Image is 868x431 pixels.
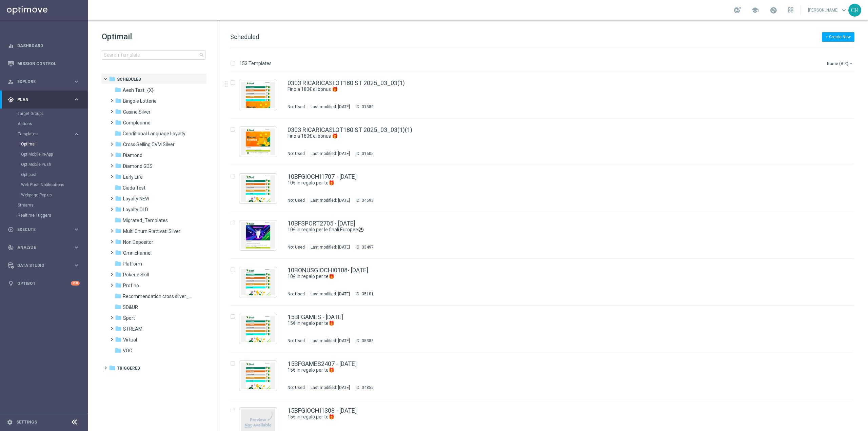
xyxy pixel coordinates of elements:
[353,338,374,344] div: ID:
[21,152,71,157] a: OptiMobile In-App
[21,172,71,177] a: Optipush
[21,192,71,198] a: Webpage Pop-up
[109,76,116,82] i: folder
[115,86,121,93] i: folder
[7,227,80,232] button: play_circle_outline Execute keyboard_arrow_right
[840,6,848,14] span: keyboard_arrow_down
[8,97,14,103] i: gps_fixed
[18,129,87,200] div: Templates
[18,132,66,136] span: Templates
[288,414,825,420] div: 15€ in regalo per te🎁
[123,348,132,354] span: VOC
[8,97,73,103] div: Plan
[288,267,368,273] a: 10BONUSGIOCHI0108- [DATE]
[73,262,80,269] i: keyboard_arrow_right
[353,104,374,110] div: ID:
[8,43,14,49] i: equalizer
[123,239,153,245] span: Non Depositor
[288,361,357,367] a: 15BFGAMES2407 - [DATE]
[8,274,80,292] div: Optibot
[18,111,71,116] a: Target Groups
[223,352,867,399] div: Press SPACE to select this row.
[362,385,374,390] div: 34855
[17,263,73,268] span: Data Studio
[123,261,142,267] span: Platform
[288,180,810,186] a: 10€ in regalo per te🎁
[241,82,275,108] img: 31589.jpeg
[288,338,305,344] div: Not Used
[123,185,145,191] span: Giada Test
[826,59,854,67] button: Name (A-Z)arrow_drop_down
[21,149,87,159] div: OptiMobile In-App
[18,119,87,129] div: Actions
[8,227,14,233] i: play_circle_outline
[123,141,175,148] span: Cross Selling CVM Silver
[18,131,80,137] div: Templates keyboard_arrow_right
[288,133,810,139] a: Fino a 180€ di bonus 🎁​
[241,363,275,389] img: 34855.jpeg
[115,195,122,202] i: folder
[18,202,71,208] a: Streams
[123,282,139,289] span: Prof no
[123,109,151,115] span: Casino Silver
[7,79,80,84] button: person_search Explore keyboard_arrow_right
[353,244,374,250] div: ID:
[115,162,122,169] i: folder
[7,245,80,250] button: track_changes Analyze keyboard_arrow_right
[21,162,71,167] a: OptiMobile Push
[288,367,825,373] div: 15€ in regalo per te🎁
[115,119,122,126] i: folder
[199,52,204,58] span: search
[115,173,122,180] i: folder
[362,291,374,297] div: 35101
[288,314,343,320] a: 15BFGAMES - [DATE]
[288,180,825,186] div: 10€ in regalo per te🎁
[288,227,810,233] a: 10€ in regalo per le finali Europee⚽
[241,222,275,249] img: 33497.jpeg
[115,228,122,234] i: folder
[115,152,122,158] i: folder
[123,337,137,343] span: Virtual
[353,385,374,390] div: ID:
[115,314,122,321] i: folder
[241,316,275,342] img: 35383.jpeg
[21,182,71,188] a: Web Push Notifications
[73,131,80,137] i: keyboard_arrow_right
[18,213,71,218] a: Realtime Triggers
[123,196,149,202] span: Loyalty NEW
[21,180,87,190] div: Web Push Notifications
[288,408,357,414] a: 15BFGIOCHI1308 - [DATE]
[115,97,122,104] i: folder
[822,32,854,42] button: + Create New
[288,227,825,233] div: 10€ in regalo per le finali Europee⚽
[102,50,205,60] input: Search Template
[115,108,122,115] i: folder
[8,55,80,73] div: Mission Control
[8,79,14,85] i: person_search
[288,320,825,327] div: 15€ in regalo per te🎁
[123,87,154,93] span: Aesh Test_{X}
[123,250,152,256] span: Omnichannel
[751,6,759,14] span: school
[8,280,14,287] i: lightbulb
[115,206,122,213] i: folder
[362,338,374,344] div: 35383
[115,336,122,343] i: folder
[8,262,73,269] div: Data Studio
[8,227,73,233] div: Execute
[288,385,305,390] div: Not Used
[288,220,355,227] a: 10BFSPORT2705 - [DATE]
[7,281,80,286] button: lightbulb Optibot +10
[123,228,180,234] span: Multi Churn Riattivati Silver
[308,198,353,203] div: Last modified: [DATE]
[123,315,135,321] span: Sport
[241,175,275,202] img: 34693.jpeg
[123,326,142,332] span: STREAM
[123,163,153,169] span: Diamond GDS
[123,207,148,213] span: Loyalty OLD
[16,420,37,424] a: Settings
[123,174,143,180] span: Early Life
[115,325,122,332] i: folder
